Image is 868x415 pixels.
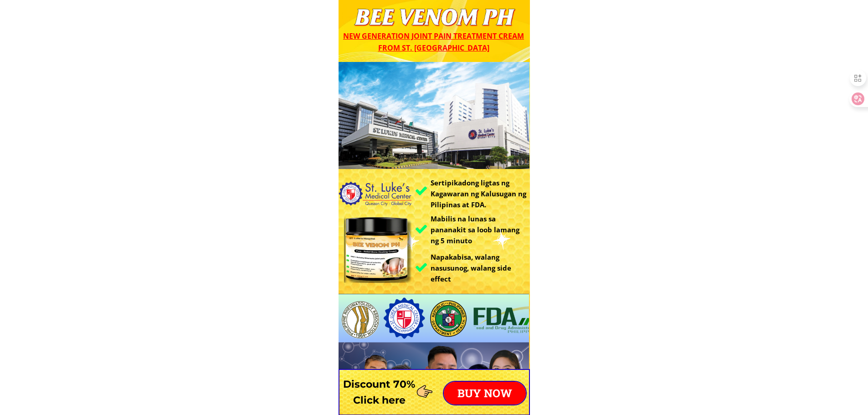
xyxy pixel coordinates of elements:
h3: Napakabisa, walang nasusunog, walang side effect [431,251,529,284]
h3: Sertipikadong ligtas ng Kagawaran ng Kalusugan ng Pilipinas at FDA. [431,177,532,210]
span: New generation joint pain treatment cream from St. [GEOGRAPHIC_DATA] [343,31,524,53]
p: BUY NOW [444,382,526,405]
h3: Mabilis na lunas sa pananakit sa loob lamang ng 5 minuto [431,213,527,246]
h3: Discount 70% Click here [339,376,420,408]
